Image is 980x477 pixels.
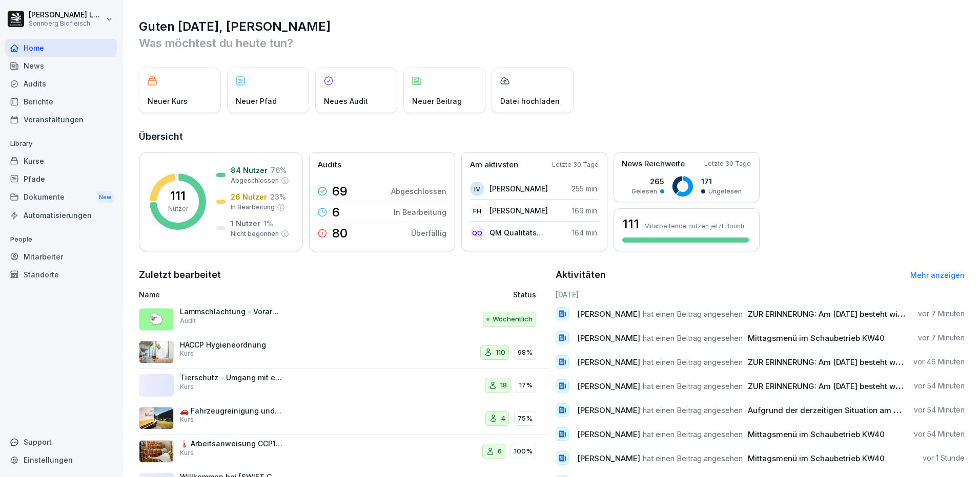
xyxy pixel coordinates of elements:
a: Audits [5,75,117,93]
span: hat einen Beitrag angesehen [643,381,743,391]
p: Tierschutz - Umgang mit entlaufenen Tieren [180,373,282,382]
p: vor 46 Minuten [913,357,965,367]
p: [PERSON_NAME] Lumetsberger [29,11,104,19]
p: Library [5,136,117,152]
p: 80 [332,227,348,240]
p: 18 [500,380,507,391]
p: Abgeschlossen [391,186,446,197]
p: Überfällig [411,228,446,238]
p: Was möchtest du heute tun? [139,35,965,51]
span: [PERSON_NAME] [577,357,640,367]
p: News Reichweite [622,158,685,170]
p: QM Qualitätsmanagement [489,227,548,238]
p: Lammschlachtung - Vorarbeiten [180,307,282,316]
div: FH [470,204,484,218]
a: HACCP HygieneordnungKurs11098% [139,336,548,370]
div: New [96,191,114,203]
p: 23 % [270,191,286,202]
p: 255 min. [571,183,599,194]
span: [PERSON_NAME] [577,381,640,391]
p: Am aktivsten [470,159,518,171]
p: Datei hochladen [500,96,560,106]
p: Audit [180,316,196,326]
p: HACCP Hygieneordnung [180,340,282,350]
span: [PERSON_NAME] [577,453,640,463]
a: 🚗 Fahrzeugreinigung und -kontrolleKurs475% [139,402,548,436]
div: Dokumente [5,188,117,207]
a: Veranstaltungen [5,111,117,128]
p: In Bearbeitung [231,203,275,212]
span: [PERSON_NAME] [577,309,640,319]
p: 100% [514,446,533,457]
a: 🐑Lammschlachtung - VorarbeitenAuditWöchentlich [139,303,548,336]
a: News [5,57,117,75]
a: Standorte [5,266,117,284]
p: 76 % [271,165,287,176]
p: vor 54 Minuten [914,405,965,415]
a: Berichte [5,93,117,111]
p: Ungelesen [708,187,742,196]
p: Kurs [180,415,194,424]
a: Home [5,39,117,57]
p: Wöchentlich [493,314,533,324]
p: 111 [170,190,186,202]
p: 69 [332,185,348,198]
p: 75% [518,414,533,424]
p: Mitarbeitende nutzen jetzt Bounti [644,222,744,230]
p: 265 [631,176,664,187]
p: Kurs [180,349,194,358]
img: hvxepc8g01zu3rjqex5ywi6r.png [139,440,174,463]
a: Tierschutz - Umgang mit entlaufenen TierenKurs1817% [139,369,548,402]
a: 🌡️ Arbeitsanweisung CCP1-DurcherhitzenKurs6100% [139,435,548,468]
p: Status [513,289,536,300]
p: Nutzer [168,204,188,213]
a: Pfade [5,170,117,188]
span: Mittagsmenü im Schaubetrieb KW40 [748,429,885,439]
img: fh1uvn449maj2eaxxuiav0c6.png [139,407,174,429]
p: 6 [498,446,502,457]
div: Support [5,433,117,451]
p: 169 min. [572,205,599,216]
a: Mitarbeiter [5,248,117,266]
p: Nicht begonnen [231,229,279,238]
p: 110 [496,348,505,358]
span: hat einen Beitrag angesehen [643,405,743,415]
p: [PERSON_NAME] [489,205,548,216]
div: Einstellungen [5,451,117,469]
p: vor 7 Minuten [918,333,965,343]
p: Neues Audit [324,96,368,106]
p: Letzte 30 Tage [552,160,599,169]
span: hat einen Beitrag angesehen [643,429,743,439]
p: vor 7 Minuten [918,309,965,319]
p: 6 [332,206,340,219]
p: 171 [701,176,742,187]
p: Audits [318,159,341,171]
span: [PERSON_NAME] [577,429,640,439]
h2: Übersicht [139,129,965,144]
span: hat einen Beitrag angesehen [643,357,743,367]
p: 84 Nutzer [231,165,268,176]
a: Automatisierungen [5,206,117,224]
div: QQ [470,226,484,240]
p: People [5,231,117,248]
h6: [DATE] [556,289,965,300]
p: 98% [518,348,533,358]
p: Abgeschlossen [231,176,279,185]
span: hat einen Beitrag angesehen [643,333,743,343]
p: Sonnberg Biofleisch [29,20,104,27]
span: Mittagsmenü im Schaubetrieb KW40 [748,453,885,463]
a: Kurse [5,152,117,170]
p: 164 min. [572,227,599,238]
span: hat einen Beitrag angesehen [643,453,743,463]
img: xrzzrx774ak4h3u8hix93783.png [139,341,174,363]
p: 🚗 Fahrzeugreinigung und -kontrolle [180,406,282,416]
